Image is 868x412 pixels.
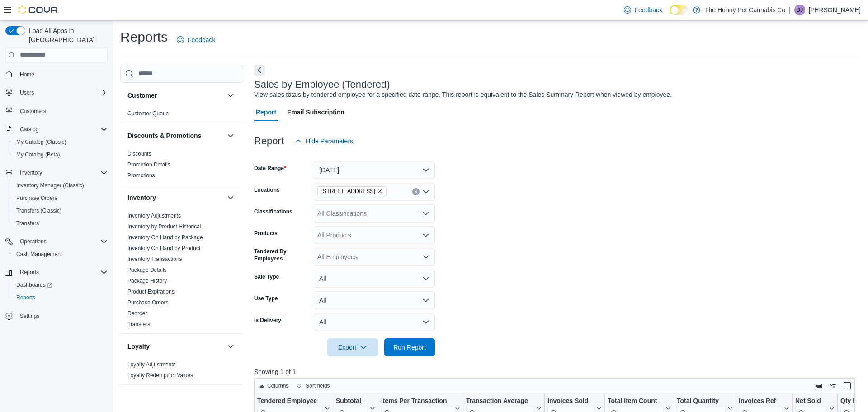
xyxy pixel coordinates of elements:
[827,380,838,391] button: Display options
[306,382,330,389] span: Sort fields
[13,218,42,229] a: Transfers
[412,188,420,195] button: Clear input
[635,5,662,14] span: Feedback
[422,210,429,217] button: Open list of options
[16,167,46,178] button: Inventory
[789,5,791,15] p: |
[20,169,42,176] span: Inventory
[608,397,664,405] div: Total Item Count
[127,193,223,202] button: Inventory
[377,189,382,194] button: Remove 2103 Yonge St from selection in this group
[9,217,111,230] button: Transfers
[2,235,111,248] button: Operations
[127,172,155,179] a: Promotions
[20,71,34,78] span: Home
[127,91,223,100] button: Customer
[13,218,108,229] span: Transfers
[225,341,236,352] button: Loyalty
[127,278,167,284] a: Package History
[314,161,435,179] button: [DATE]
[13,149,108,160] span: My Catalog (Beta)
[9,291,111,304] button: Reports
[16,87,38,98] button: Users
[127,131,201,140] h3: Discounts & Promotions
[13,180,88,191] a: Inventory Manager (Classic)
[13,149,64,160] a: My Catalog (Beta)
[797,5,803,15] span: DJ
[291,132,357,150] button: Hide Parameters
[336,397,368,405] div: Subtotal
[16,310,108,322] span: Settings
[173,31,219,49] a: Feedback
[20,238,47,245] span: Operations
[257,397,323,405] div: Tendered Employee
[9,279,111,291] a: Dashboards
[2,309,111,322] button: Settings
[254,79,390,90] h3: Sales by Employee (Tendered)
[127,321,150,327] a: Transfers
[13,205,108,216] span: Transfers (Classic)
[16,311,43,322] a: Settings
[127,266,167,274] span: Package Details
[127,299,169,306] a: Purchase Orders
[120,28,168,46] h1: Reports
[2,166,111,179] button: Inventory
[16,207,61,214] span: Transfers (Classic)
[13,205,65,216] a: Transfers (Classic)
[120,148,243,185] div: Discounts & Promotions
[254,136,284,147] h3: Report
[120,108,243,123] div: Customer
[9,248,111,260] button: Cash Management
[127,256,182,263] span: Inventory Transactions
[794,5,805,15] div: Dave Johnston
[127,172,155,179] span: Promotions
[327,338,378,356] button: Export
[317,186,387,196] span: 2103 Yonge St
[256,103,276,121] span: Report
[225,130,236,141] button: Discounts & Promotions
[13,292,108,303] span: Reports
[16,151,60,158] span: My Catalog (Beta)
[842,380,853,391] button: Enter fullscreen
[127,223,201,230] a: Inventory by Product Historical
[809,5,861,15] p: [PERSON_NAME]
[127,277,167,284] span: Package History
[16,294,35,301] span: Reports
[120,359,243,384] div: Loyalty
[20,313,39,320] span: Settings
[13,249,108,260] span: Cash Management
[25,26,108,44] span: Load All Apps in [GEOGRAPHIC_DATA]
[795,397,827,405] div: Net Sold
[547,397,594,405] div: Invoices Sold
[127,223,201,230] span: Inventory by Product Historical
[739,397,782,405] div: Invoices Ref
[16,267,108,278] span: Reports
[314,270,435,288] button: All
[267,382,288,389] span: Columns
[384,338,435,356] button: Run Report
[127,91,157,100] h3: Customer
[188,35,215,44] span: Feedback
[16,251,62,258] span: Cash Management
[422,232,429,239] button: Open list of options
[466,397,534,405] div: Transaction Average
[127,110,169,117] a: Customer Queue
[18,5,59,14] img: Cova
[127,193,156,202] h3: Inventory
[127,150,151,157] span: Discounts
[13,279,56,290] a: Dashboards
[127,245,200,251] a: Inventory On Hand by Product
[670,5,689,15] input: Dark Mode
[13,279,108,290] span: Dashboards
[20,269,39,276] span: Reports
[422,188,429,195] button: Open list of options
[9,192,111,204] button: Purchase Orders
[813,380,824,391] button: Keyboard shortcuts
[9,136,111,148] button: My Catalog (Classic)
[16,124,42,135] button: Catalog
[127,342,223,351] button: Loyalty
[13,249,66,260] a: Cash Management
[16,124,108,135] span: Catalog
[16,87,108,98] span: Users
